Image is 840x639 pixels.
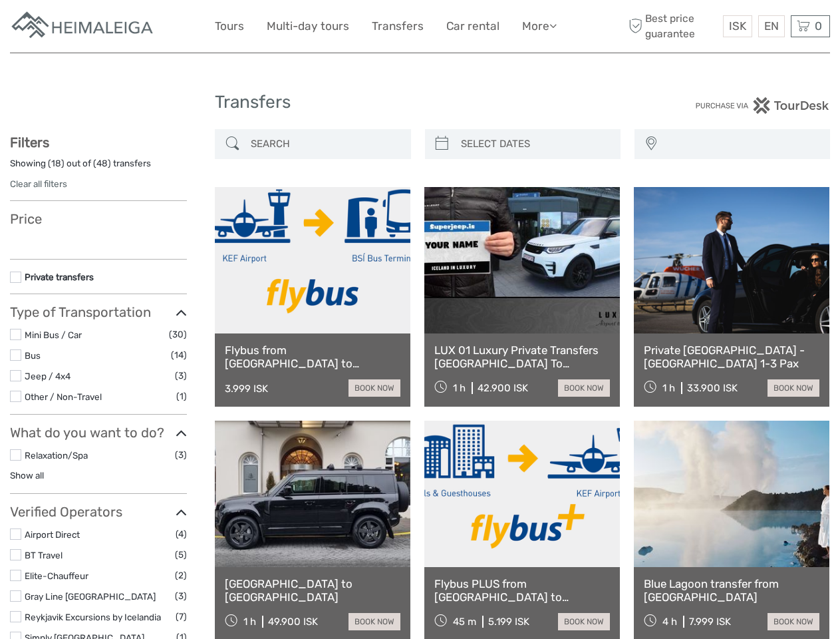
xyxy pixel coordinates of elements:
[176,389,187,404] span: (1)
[175,568,187,583] span: (2)
[434,343,610,371] a: LUX 01 Luxury Private Transfers [GEOGRAPHIC_DATA] To [GEOGRAPHIC_DATA]
[175,447,187,463] span: (3)
[522,17,557,36] a: More
[349,613,400,630] a: book now
[768,613,819,630] a: book now
[175,368,187,383] span: (3)
[695,97,830,114] img: PurchaseViaTourDesk.png
[689,616,731,628] div: 7.999 ISK
[453,616,476,628] span: 45 m
[243,616,256,628] span: 1 h
[372,17,424,36] a: Transfers
[176,609,187,624] span: (7)
[225,577,400,604] a: [GEOGRAPHIC_DATA] to [GEOGRAPHIC_DATA]
[25,550,63,560] a: BT Travel
[25,612,161,622] a: Reykjavik Excursions by Icelandia
[687,382,738,394] div: 33.900 ISK
[225,383,268,395] div: 3.999 ISK
[10,10,156,43] img: Apartments in Reykjavik
[446,17,499,36] a: Car rental
[813,19,824,33] span: 0
[10,134,49,150] strong: Filters
[25,329,82,340] a: Mini Bus / Car
[25,570,88,581] a: Elite-Chauffeur
[558,613,610,630] a: book now
[625,11,720,41] span: Best price guarantee
[644,343,819,371] a: Private [GEOGRAPHIC_DATA] - [GEOGRAPHIC_DATA] 1-3 Pax
[10,211,187,227] h3: Price
[478,382,528,394] div: 42.900 ISK
[175,547,187,562] span: (5)
[25,450,88,461] a: Relaxation/Spa
[171,347,187,363] span: (14)
[768,379,819,397] a: book now
[215,17,244,36] a: Tours
[215,92,625,113] h1: Transfers
[644,577,819,604] a: Blue Lagoon transfer from [GEOGRAPHIC_DATA]
[456,132,614,156] input: SELECT DATES
[10,304,187,320] h3: Type of Transportation
[10,178,67,189] a: Clear all filters
[10,504,187,520] h3: Verified Operators
[96,157,108,170] label: 48
[349,379,400,397] a: book now
[758,15,785,37] div: EN
[25,371,70,381] a: Jeep / 4x4
[488,616,529,628] div: 5.199 ISK
[225,343,400,371] a: Flybus from [GEOGRAPHIC_DATA] to [GEOGRAPHIC_DATA] BSÍ
[10,425,187,441] h3: What do you want to do?
[662,616,677,628] span: 4 h
[268,616,318,628] div: 49.900 ISK
[25,591,156,602] a: Gray Line [GEOGRAPHIC_DATA]
[434,577,610,604] a: Flybus PLUS from [GEOGRAPHIC_DATA] to [GEOGRAPHIC_DATA]
[25,529,80,540] a: Airport Direct
[245,132,404,156] input: SEARCH
[558,379,610,397] a: book now
[25,272,94,282] a: Private transfers
[25,350,41,361] a: Bus
[176,527,187,542] span: (4)
[10,157,187,178] div: Showing ( ) out of ( ) transfers
[25,391,102,402] a: Other / Non-Travel
[662,382,675,394] span: 1 h
[453,382,466,394] span: 1 h
[169,327,187,342] span: (30)
[267,17,349,36] a: Multi-day tours
[51,157,61,170] label: 18
[729,19,746,33] span: ISK
[10,470,44,481] a: Show all
[175,588,187,604] span: (3)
